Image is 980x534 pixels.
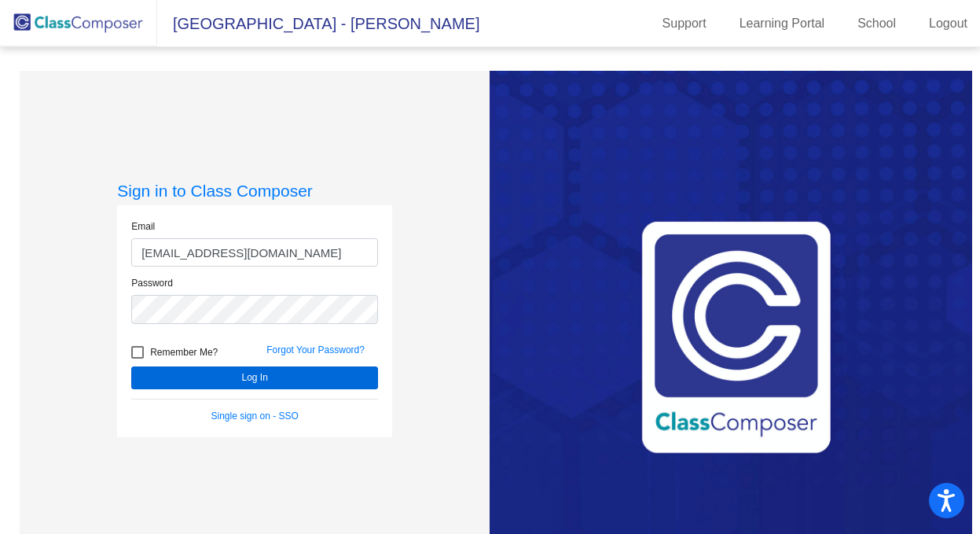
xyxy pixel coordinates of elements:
[845,11,908,36] a: School
[131,366,378,389] button: Log In
[727,11,838,36] a: Learning Portal
[131,219,155,234] label: Email
[117,181,392,201] h3: Sign in to Class Composer
[150,343,218,362] span: Remember Me?
[157,11,479,36] span: [GEOGRAPHIC_DATA] - [PERSON_NAME]
[650,11,719,36] a: Support
[211,411,299,422] a: Single sign on - SSO
[266,344,365,355] a: Forgot Your Password?
[916,11,980,36] a: Logout
[131,276,173,290] label: Password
